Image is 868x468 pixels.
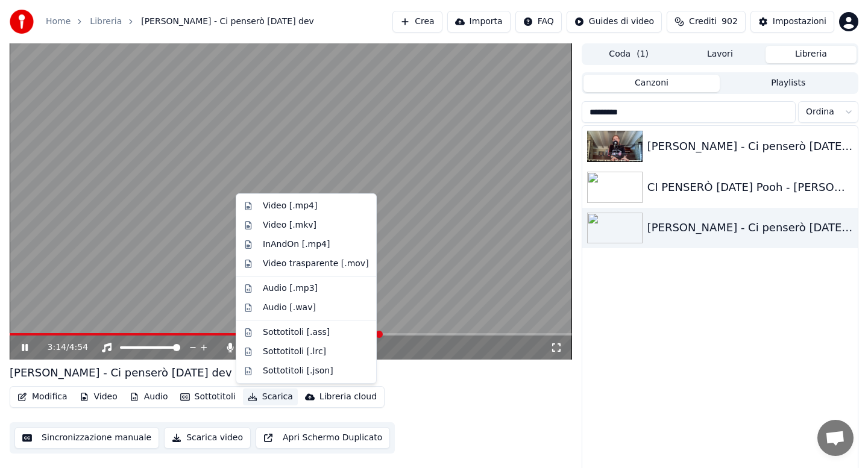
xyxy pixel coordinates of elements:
span: ( 1 ) [637,48,649,60]
div: [PERSON_NAME] - Ci penserò [DATE] con voce [647,138,853,155]
button: Impostazioni [750,11,834,33]
div: Video trasparente [.mov] [263,258,369,270]
div: [PERSON_NAME] - Ci penserò [DATE] dev [647,219,853,236]
span: 3:14 [48,342,66,354]
button: Scarica video [164,427,251,449]
button: Video [75,388,122,405]
div: Libreria cloud [319,391,377,403]
button: Apri Schermo Duplicato [256,427,390,449]
div: Video [.mkv] [263,219,316,231]
button: Sincronizzazione manuale [14,427,159,449]
button: Sottotitoli [175,388,241,405]
button: FAQ [515,11,562,33]
div: / [48,342,77,354]
button: Guides di video [567,11,662,33]
button: Crea [392,11,442,33]
span: Crediti [689,16,717,28]
div: Sottotitoli [.json] [263,365,333,377]
div: Audio [.wav] [263,302,316,314]
button: Crediti902 [667,11,746,33]
div: Video [.mp4] [263,200,317,212]
span: 4:54 [69,342,88,354]
button: Scarica [243,388,298,405]
img: youka [10,10,34,34]
button: Audio [125,388,173,405]
button: Libreria [766,46,857,63]
div: Aprire la chat [817,420,854,456]
span: [PERSON_NAME] - Ci penserò [DATE] dev [141,16,314,28]
button: Playlists [720,75,857,92]
span: 902 [722,16,738,28]
a: Home [46,16,71,28]
nav: breadcrumb [46,16,314,28]
span: Ordina [806,106,834,118]
div: Impostazioni [773,16,826,28]
button: Modifica [13,388,72,405]
div: [PERSON_NAME] - Ci penserò [DATE] dev [10,364,232,381]
div: InAndOn [.mp4] [263,239,330,251]
button: Canzoni [583,75,720,92]
div: Audio [.mp3] [263,282,318,295]
div: Sottotitoli [.ass] [263,326,330,339]
button: Coda [583,46,675,63]
a: Libreria [90,16,122,28]
button: Importa [447,11,511,33]
div: Sottotitoli [.lrc] [263,346,326,358]
div: CI PENSERÒ [DATE] Pooh - [PERSON_NAME] #pooh #marcoarmani #cantautoriitaliani [647,179,853,196]
button: Lavori [675,46,766,63]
